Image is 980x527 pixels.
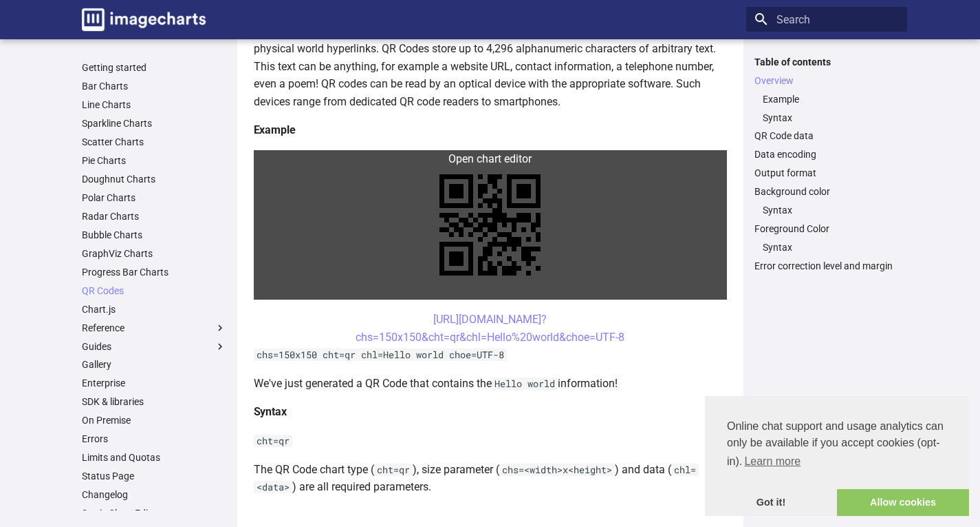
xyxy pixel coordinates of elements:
h4: Syntax [254,403,727,421]
a: Syntax [763,204,899,216]
a: Output format [754,167,899,179]
a: Progress Bar Charts [82,266,226,278]
code: cht=qr [254,435,292,447]
a: Scatter Charts [82,136,226,148]
a: Chart.js [82,303,226,316]
nav: Table of contents [746,56,907,273]
a: Bar Charts [82,80,226,92]
a: Syntax [763,112,899,124]
a: Doughnut Charts [82,173,226,185]
a: [URL][DOMAIN_NAME]?chs=150x150&cht=qr&chl=Hello%20world&choe=UTF-8 [356,313,624,344]
a: Foreground Color [754,223,899,235]
a: Line Charts [82,99,226,111]
nav: Background color [754,204,899,216]
label: Table of contents [746,56,907,68]
a: SDK & libraries [82,395,226,408]
code: cht=qr [374,464,413,476]
label: Guides [82,340,226,353]
img: logo [82,8,206,31]
a: Limits and Quotas [82,451,226,464]
p: The QR Code chart type ( ), size parameter ( ) and data ( ) are all required parameters. [254,461,727,496]
a: allow cookies [837,489,969,517]
a: Overview [754,74,899,87]
a: Errors [82,433,226,445]
a: QR Codes [82,285,226,297]
a: Error correction level and margin [754,260,899,272]
input: Search [746,7,907,32]
code: chs=150x150 cht=qr chl=Hello world choe=UTF-8 [254,349,507,361]
a: Polar Charts [82,192,226,204]
a: dismiss cookie message [705,489,837,517]
a: QR Code data [754,130,899,142]
nav: Overview [754,93,899,124]
a: Changelog [82,488,226,501]
p: QR codes are a popular type of two-dimensional barcode. They are also known as hardlinks or physi... [254,22,727,110]
a: Example [763,93,899,105]
h4: Example [254,121,727,139]
a: Bubble Charts [82,229,226,241]
a: Image-Charts documentation [76,3,211,37]
p: We've just generated a QR Code that contains the information! [254,375,727,393]
span: Online chat support and usage analytics can only be available if you accept cookies (opt-in). [727,418,947,472]
nav: Foreground Color [754,241,899,254]
a: Syntax [763,241,899,254]
code: chs=<width>x<height> [499,464,615,476]
a: Data encoding [754,148,899,161]
a: Enterprise [82,377,226,389]
a: Background color [754,185,899,198]
code: Hello world [492,378,558,390]
a: Getting started [82,61,226,74]
a: Sparkline Charts [82,117,226,130]
a: GraphViz Charts [82,247,226,260]
a: Gallery [82,358,226,371]
div: cookieconsent [705,396,969,516]
label: Reference [82,322,226,334]
a: learn more about cookies [742,451,803,472]
a: Static Chart Editor [82,507,226,519]
a: Status Page [82,470,226,482]
a: On Premise [82,414,226,426]
a: Radar Charts [82,210,226,223]
a: Pie Charts [82,154,226,167]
